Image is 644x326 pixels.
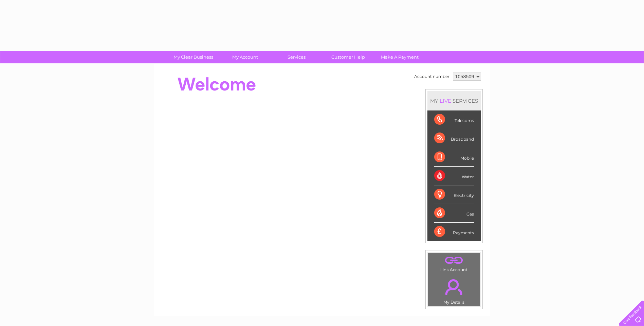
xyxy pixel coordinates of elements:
a: . [430,254,478,266]
div: Gas [434,204,474,223]
div: MY SERVICES [427,91,481,110]
a: Make A Payment [372,51,428,63]
a: My Clear Business [165,51,221,63]
div: Mobile [434,148,474,167]
div: Water [434,167,474,185]
a: Services [269,51,325,63]
a: My Account [217,51,273,63]
td: Account number [412,71,451,82]
td: Link Account [428,252,480,274]
a: . [430,275,478,299]
div: Broadband [434,129,474,148]
div: Electricity [434,185,474,204]
div: Payments [434,223,474,241]
div: LIVE [438,98,453,104]
a: Customer Help [320,51,376,63]
div: Telecoms [434,110,474,129]
td: My Details [428,273,480,307]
